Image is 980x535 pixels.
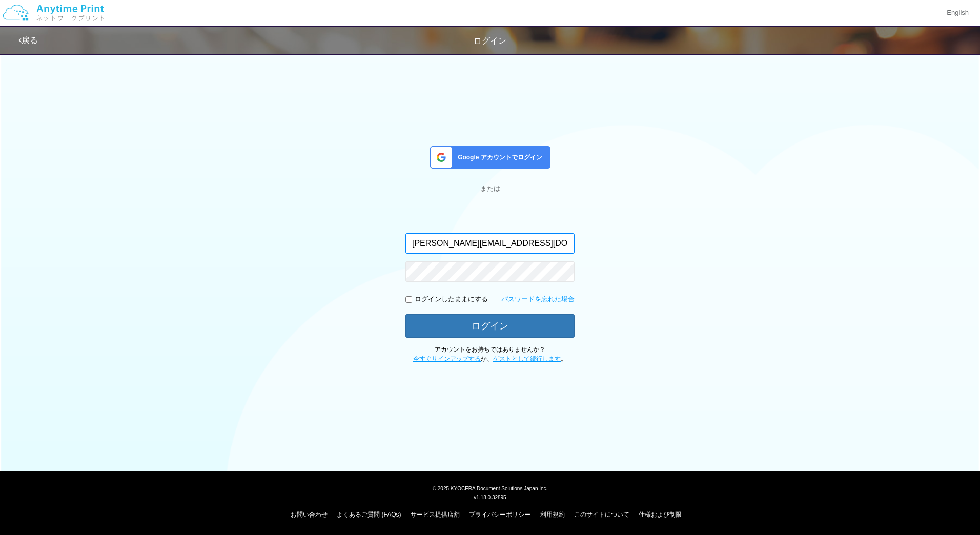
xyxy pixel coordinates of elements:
span: v1.18.0.32895 [474,494,506,500]
a: パスワードを忘れた場合 [501,295,575,304]
input: メールアドレス [405,233,575,254]
p: ログインしたままにする [415,295,488,304]
a: よくあるご質問 (FAQs) [337,511,401,518]
a: プライバシーポリシー [469,511,530,518]
div: または [405,184,575,194]
a: 利用規約 [540,511,565,518]
span: か、 。 [413,355,567,362]
a: サービス提供店舗 [411,511,460,518]
p: アカウントをお持ちではありませんか？ [405,345,575,363]
a: 仕様および制限 [639,511,682,518]
a: お問い合わせ [291,511,328,518]
a: このサイトについて [574,511,629,518]
span: ログイン [474,36,506,45]
span: Google アカウントでログイン [454,153,542,162]
span: © 2025 KYOCERA Document Solutions Japan Inc. [433,485,548,491]
a: ゲストとして続行します [493,355,561,362]
a: 戻る [18,36,38,45]
a: 今すぐサインアップする [413,355,481,362]
button: ログイン [405,314,575,338]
